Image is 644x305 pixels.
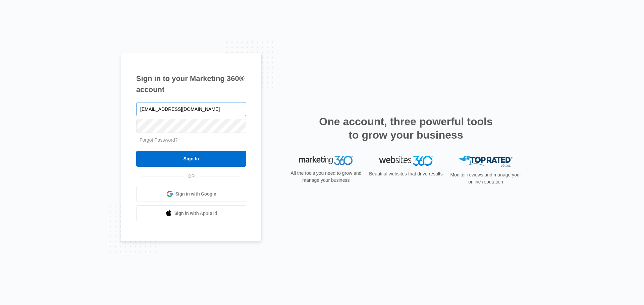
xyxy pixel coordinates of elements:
img: Marketing 360 [299,156,353,165]
span: Sign in with Google [175,190,216,198]
p: All the tools you need to grow and manage your business [288,170,364,184]
a: Sign in with Google [136,186,246,202]
p: Monitor reviews and manage your online reputation [448,171,523,185]
img: Websites 360 [379,156,433,165]
a: Forgot Password? [140,137,178,143]
a: Sign in with Apple Id [136,205,246,221]
span: OR [183,173,200,180]
h2: One account, three powerful tools to grow your business [317,115,495,142]
span: Sign in with Apple Id [174,210,217,217]
h1: Sign in to your Marketing 360® account [136,73,246,95]
p: Beautiful websites that drive results [368,170,443,177]
input: Sign In [136,151,246,167]
img: Top Rated Local [459,156,513,167]
input: Email [136,102,246,116]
